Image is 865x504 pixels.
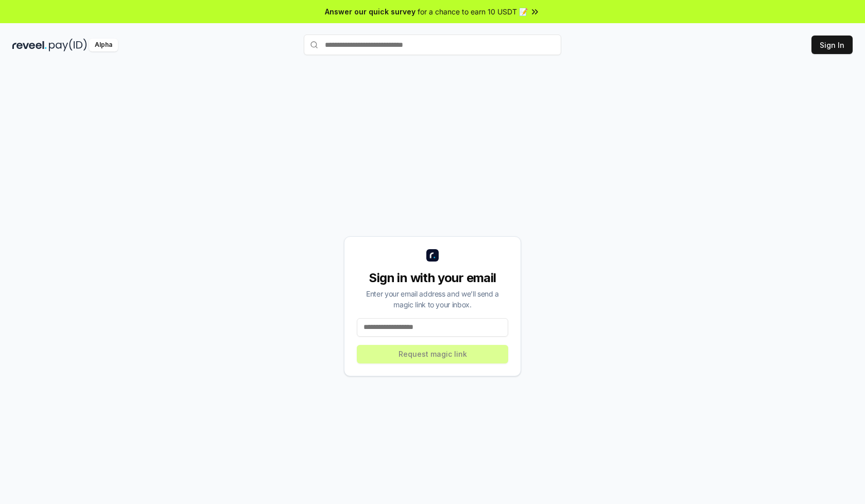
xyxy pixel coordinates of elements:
[12,39,47,51] img: reveel_dark
[357,270,508,286] div: Sign in with your email
[811,36,853,54] button: Sign In
[325,6,416,17] span: Answer our quick survey
[426,249,439,262] img: logo_small
[89,39,118,51] div: Alpha
[49,39,87,51] img: pay_id
[357,288,508,310] div: Enter your email address and we’ll send a magic link to your inbox.
[418,6,528,17] span: for a chance to earn 10 USDT 📝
